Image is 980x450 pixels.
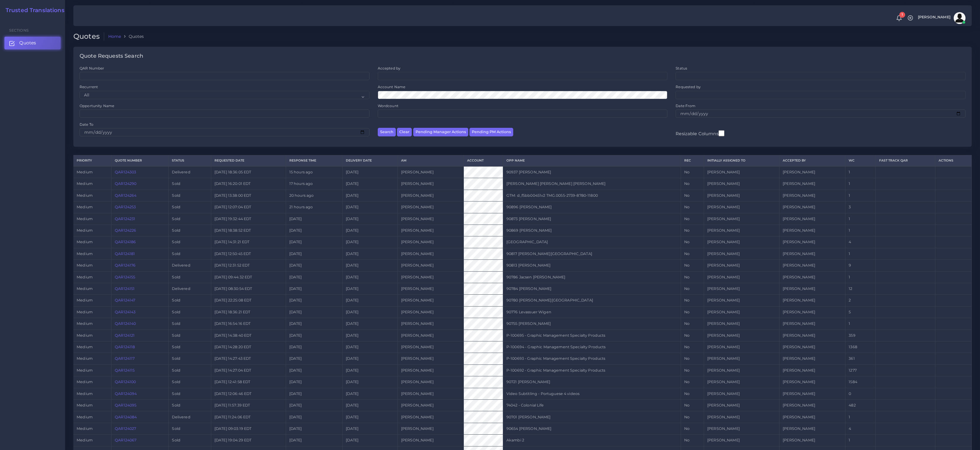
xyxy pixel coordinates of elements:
label: Accepted by [378,66,401,71]
td: [PERSON_NAME] [704,364,779,376]
a: QAR124118 [115,345,135,349]
span: medium [77,286,93,291]
td: [DATE] 16:20:01 EDT [211,178,286,190]
span: medium [77,251,93,256]
img: avatar [954,12,966,24]
span: medium [77,403,93,407]
td: No [681,178,704,190]
a: QAR124290 [115,181,136,186]
td: Sold [169,178,211,190]
button: Pending PM Actions [469,128,513,136]
td: [PERSON_NAME] [704,248,779,259]
td: Sold [169,271,211,283]
span: medium [77,298,93,302]
td: [PERSON_NAME] [779,190,845,201]
td: [PERSON_NAME] [704,400,779,411]
span: medium [77,170,93,174]
a: QAR124181 [115,251,135,256]
li: Quotes [121,33,144,39]
span: medium [77,240,93,244]
td: [DATE] [343,248,398,259]
td: [DATE] 14:27:43 EDT [211,353,286,364]
a: QAR124176 [115,263,135,267]
button: Pending Manager Actions [413,128,468,136]
td: [DATE] 12:07:04 EDT [211,201,286,213]
td: [DATE] [343,236,398,248]
td: [DATE] 14:28:20 EDT [211,341,286,353]
td: [PERSON_NAME] [398,306,464,318]
td: [DATE] [343,271,398,283]
td: 9 [845,260,876,271]
th: Delivery Date [343,155,398,166]
td: 90780 [PERSON_NAME][GEOGRAPHIC_DATA] [503,295,681,306]
td: [PERSON_NAME] [704,225,779,236]
td: [PERSON_NAME] [398,225,464,236]
td: [DATE] 18:36:21 EDT [211,306,286,318]
td: [DATE] 16:54:16 EDT [211,318,286,330]
td: [PERSON_NAME] [398,388,464,399]
td: [DATE] [343,388,398,399]
span: medium [77,217,93,221]
td: Sold [169,376,211,388]
td: 1 [845,271,876,283]
td: [DATE] [286,330,343,341]
td: 90721 [PERSON_NAME] [503,376,681,388]
td: [DATE] 11:57:39 EDT [211,400,286,411]
td: [PERSON_NAME] [779,166,845,178]
td: 1 [845,248,876,259]
label: Account Name [378,84,406,89]
td: No [681,236,704,248]
th: WC [845,155,876,166]
td: 90813 [PERSON_NAME] [503,260,681,271]
input: Resizable Columns [719,130,724,137]
td: [PERSON_NAME] [779,225,845,236]
td: [GEOGRAPHIC_DATA] [503,236,681,248]
td: [DATE] [286,400,343,411]
td: 12 [845,283,876,294]
label: Status [676,66,687,71]
td: No [681,295,704,306]
td: [PERSON_NAME] [398,341,464,353]
td: No [681,364,704,376]
td: [PERSON_NAME] [704,271,779,283]
td: 90784 [PERSON_NAME] [503,283,681,294]
td: [PERSON_NAME] [704,376,779,388]
a: QAR124121 [115,333,135,338]
label: Date From [676,103,695,108]
td: [DATE] [343,260,398,271]
td: [PERSON_NAME] [779,318,845,330]
td: 90873 [PERSON_NAME] [503,213,681,225]
span: medium [77,391,93,396]
td: No [681,353,704,364]
td: [PERSON_NAME] [704,190,779,201]
td: [DATE] [343,318,398,330]
a: QAR124115 [115,368,135,372]
td: Video Subtitling - Portuguese 4 videos [503,388,681,399]
td: 90786 Jacsen [PERSON_NAME] [503,271,681,283]
td: Sold [169,225,211,236]
th: Priority [73,155,111,166]
td: [PERSON_NAME] [398,236,464,248]
label: Recurrent [80,84,98,89]
td: No [681,400,704,411]
td: [PERSON_NAME] [779,178,845,190]
td: [PERSON_NAME] [704,341,779,353]
a: QAR124186 [115,240,136,244]
td: No [681,306,704,318]
th: Accepted by [779,155,845,166]
label: Wordcount [378,103,398,108]
td: [DATE] [286,341,343,353]
a: Home [108,33,121,39]
td: 359 [845,330,876,341]
label: Date To [80,122,93,127]
td: Sold [169,306,211,318]
a: QAR124143 [115,310,135,314]
td: 74042 - Colonial Life [503,400,681,411]
a: Trusted Translations [1,7,64,14]
td: Sold [169,388,211,399]
td: [PERSON_NAME] [704,236,779,248]
td: [PERSON_NAME] [704,295,779,306]
td: 5 [845,306,876,318]
span: [PERSON_NAME] [918,15,950,19]
td: [DATE] [343,353,398,364]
